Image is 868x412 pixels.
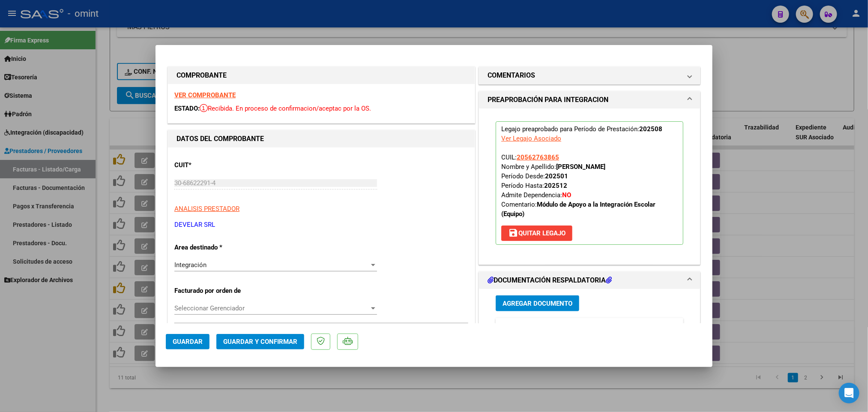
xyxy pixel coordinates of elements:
span: ESTADO: [174,105,200,112]
datatable-header-cell: Usuario [581,318,637,337]
h1: COMENTARIOS [488,70,535,81]
strong: NO [562,191,571,199]
button: Guardar y Confirmar [216,334,304,349]
span: 20562763865 [517,153,559,161]
span: Seleccionar Gerenciador [174,304,369,312]
mat-expansion-panel-header: PREAPROBACIÓN PARA INTEGRACION [479,91,700,108]
span: Comentario: [501,201,655,218]
span: CUIL: Nombre y Apellido: Período Desde: Período Hasta: Admite Dependencia: [501,153,655,218]
datatable-header-cell: Subido [637,318,680,337]
span: Quitar Legajo [508,229,566,237]
strong: 202508 [639,125,662,133]
button: Agregar Documento [496,295,579,311]
h1: DOCUMENTACIÓN RESPALDATORIA [488,275,612,286]
p: Area destinado * [174,243,263,253]
strong: DATOS DEL COMPROBANTE [177,135,264,143]
p: CUIT [174,160,263,170]
button: Guardar [166,334,210,349]
datatable-header-cell: ID [496,318,517,337]
button: Quitar Legajo [501,226,572,241]
div: PREAPROBACIÓN PARA INTEGRACION [479,108,700,265]
span: Integración [174,261,207,269]
span: Agregar Documento [503,300,572,307]
strong: Módulo de Apoyo a la Integración Escolar (Equipo) [501,201,655,218]
datatable-header-cell: Documento [517,318,581,337]
p: Facturado por orden de [174,286,263,296]
span: ANALISIS PRESTADOR [174,205,239,213]
span: Guardar y Confirmar [223,338,297,346]
mat-expansion-panel-header: DOCUMENTACIÓN RESPALDATORIA [479,272,700,289]
h1: PREAPROBACIÓN PARA INTEGRACION [488,95,608,105]
p: Legajo preaprobado para Período de Prestación: [496,121,683,245]
strong: 202501 [545,172,568,180]
span: Recibida. En proceso de confirmacion/aceptac por la OS. [200,105,371,112]
div: Open Intercom Messenger [839,383,859,403]
div: Ver Legajo Asociado [501,134,561,143]
strong: 202512 [544,182,567,189]
span: Guardar [173,338,203,346]
strong: [PERSON_NAME] [556,163,605,171]
mat-icon: save [508,228,518,238]
mat-expansion-panel-header: COMENTARIOS [479,67,700,84]
p: DEVELAR SRL [174,220,468,230]
a: VER COMPROBANTE [174,91,236,99]
strong: COMPROBANTE [177,71,227,79]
